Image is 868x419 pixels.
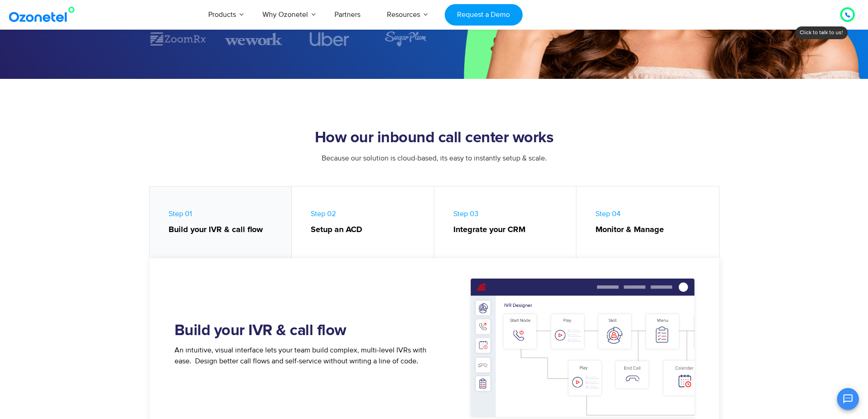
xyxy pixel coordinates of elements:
div: 2 / 7 [149,31,207,47]
a: Step 01Build your IVR & call flow [149,186,292,263]
a: Step 04Monitor & Manage [576,186,719,263]
h2: Build your IVR & call flow [175,322,434,340]
span: Step 04 [596,209,710,236]
div: 5 / 7 [376,31,434,47]
strong: Setup an ACD [311,224,425,236]
h2: How our inbound call center works [149,129,719,147]
span: Step 02 [311,209,425,236]
a: Step 02Setup an ACD [292,186,434,263]
span: Step 03 [453,209,567,236]
button: Open chat [837,388,859,410]
img: sugarplum [384,31,426,47]
a: Request a Demo [445,4,523,26]
strong: Integrate your CRM [453,224,567,236]
div: 3 / 7 [225,31,282,47]
img: wework [225,31,282,47]
div: Image Carousel [149,31,434,47]
a: Step 03Integrate your CRM [434,186,577,263]
span: Step 01 [169,209,282,236]
span: Because our solution is cloud-based, its easy to instantly setup & scale. [322,154,547,163]
strong: Build your IVR & call flow [169,224,282,236]
div: 4 / 7 [301,32,358,46]
img: zoomrx [149,31,207,47]
strong: Monitor & Manage [596,224,710,236]
img: uber [310,32,349,46]
span: An intuitive, visual interface lets your team build complex, multi-level IVRs with ease. Design b... [175,346,426,366]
